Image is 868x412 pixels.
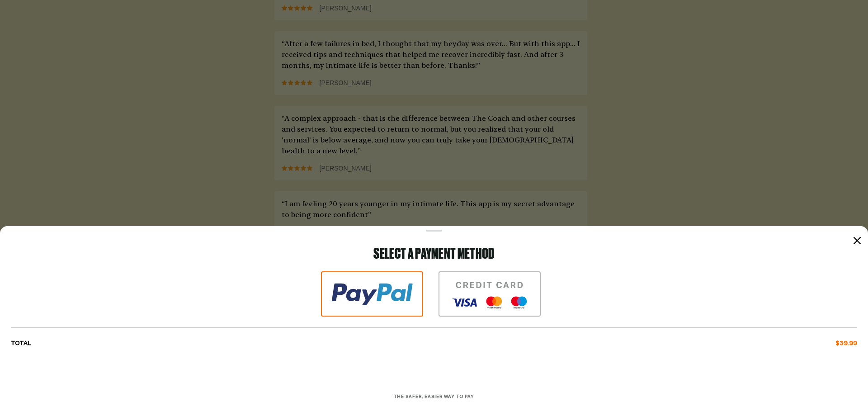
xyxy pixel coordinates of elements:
[276,359,592,384] iframe: PayPal-paypal
[439,271,541,317] img: icon
[394,393,474,399] span: The safer, easier way to pay
[11,246,857,260] p: Select a payment method
[321,271,423,317] img: icon
[835,339,857,348] span: $39.99
[11,339,31,348] span: TOTAL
